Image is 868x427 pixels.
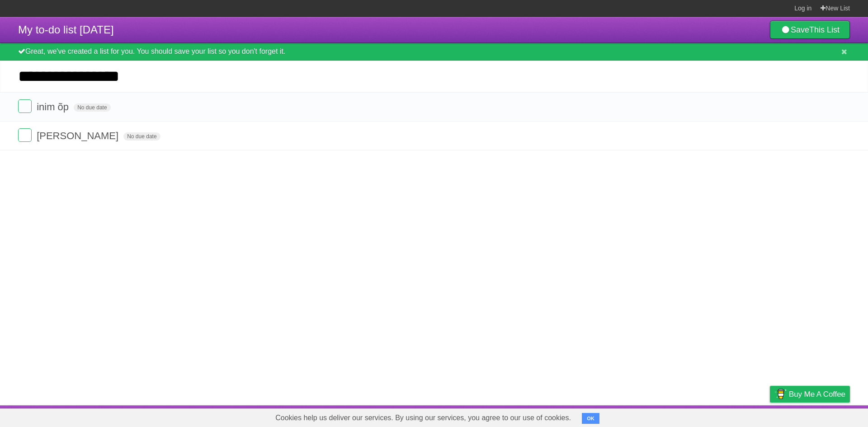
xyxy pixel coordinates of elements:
a: Suggest a feature [793,408,850,425]
a: Buy me a coffee [770,386,850,403]
a: Developers [679,408,716,425]
span: No due date [123,132,160,141]
b: This List [809,25,840,34]
span: No due date [74,103,110,112]
span: Buy me a coffee [789,386,845,402]
label: Done [18,128,32,142]
label: Done [18,99,32,113]
a: Terms [727,408,747,425]
img: Buy me a coffee [774,386,787,402]
button: OK [582,413,599,424]
a: Privacy [758,408,782,425]
span: My to-do list [DATE] [18,23,114,36]
span: Cookies help us deliver our services. By using our services, you agree to our use of cookies. [266,409,580,427]
a: SaveThis List [770,21,850,39]
a: About [650,408,669,425]
span: inim õp [37,101,71,113]
span: [PERSON_NAME] [37,130,121,141]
